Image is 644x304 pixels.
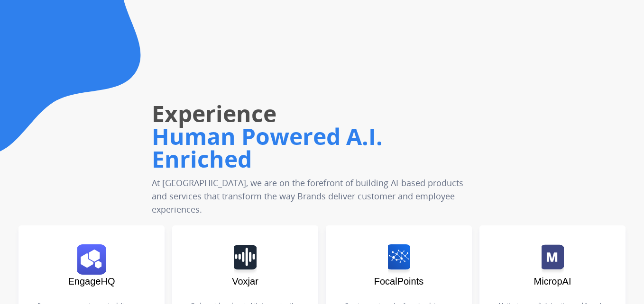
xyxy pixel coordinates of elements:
[232,276,258,286] span: Voxjar
[77,244,106,275] img: logo
[152,98,465,129] h1: Experience
[374,276,424,286] span: FocalPoints
[542,244,564,275] img: logo
[388,244,410,275] img: logo
[152,176,465,216] p: At [GEOGRAPHIC_DATA], we are on the forefront of building AI-based products and services that tra...
[534,276,571,286] span: MicropAI
[234,244,257,275] img: logo
[152,121,465,174] h1: Human Powered A.I. Enriched
[68,276,115,286] span: EngageHQ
